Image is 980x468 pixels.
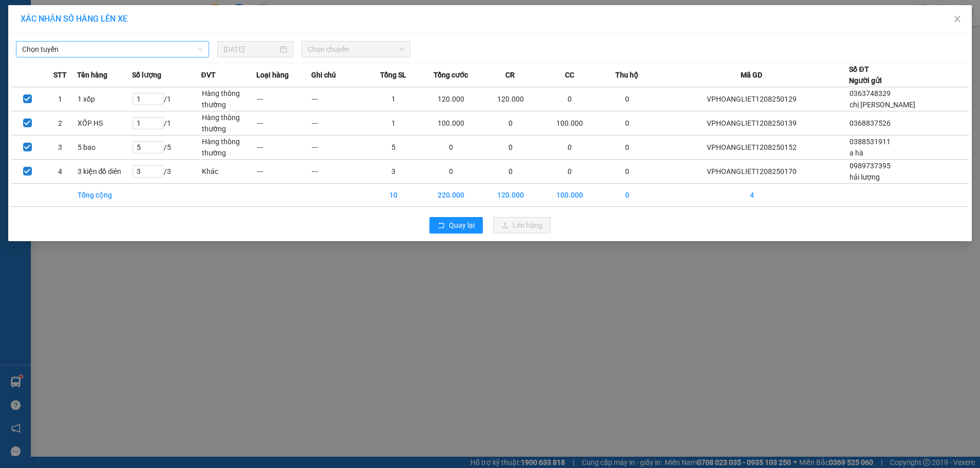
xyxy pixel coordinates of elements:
td: 4 [654,184,849,207]
td: 1 xốp [77,87,132,111]
td: --- [256,135,311,160]
td: Hàng thông thường [201,135,256,160]
td: 220.000 [421,184,481,207]
button: uploadLên hàng [493,217,551,233]
span: Thu hộ [615,69,638,81]
td: / 1 [132,111,201,135]
td: 1 [44,87,77,111]
span: 0388531911 [850,138,891,146]
td: Tổng cộng [77,184,132,207]
td: 100.000 [540,111,599,135]
td: VPHOANGLIET1208250170 [654,160,849,184]
span: Ghi chú [311,69,336,81]
span: chị [PERSON_NAME] [850,101,915,109]
td: 120.000 [481,87,540,111]
td: 1 [366,87,421,111]
span: 0368837526 [850,119,891,127]
td: 100.000 [540,184,599,207]
td: / 5 [132,135,201,160]
td: Hàng thông thường [201,111,256,135]
td: 120.000 [481,184,540,207]
td: VPHOANGLIET1208250129 [654,87,849,111]
span: Tổng cước [434,69,468,81]
span: rollback [438,222,445,230]
button: rollbackQuay lại [429,217,483,233]
td: 0 [481,160,540,184]
td: XỐP HS [77,111,132,135]
td: --- [311,135,366,160]
td: 5 bao [77,135,132,160]
button: Close [943,5,972,34]
span: Mã GD [741,69,762,81]
td: 2 [44,111,77,135]
td: 0 [540,160,599,184]
td: 0 [481,111,540,135]
td: 0 [599,160,654,184]
td: 0 [421,160,481,184]
td: 1 [366,111,421,135]
span: XÁC NHẬN SỐ HÀNG LÊN XE [21,14,127,24]
td: 0 [599,111,654,135]
td: 0 [421,135,481,160]
span: Số lượng [132,69,161,81]
span: CC [565,69,574,81]
td: 0 [599,184,654,207]
td: 0 [540,135,599,160]
span: Chọn chuyến [308,42,405,57]
span: close [953,15,962,23]
span: Chọn tuyến [22,42,203,57]
span: CR [505,69,515,81]
span: hải lượng [850,173,880,181]
td: --- [256,87,311,111]
td: 120.000 [421,87,481,111]
td: --- [311,87,366,111]
td: Khác [201,160,256,184]
td: --- [311,160,366,184]
span: Tổng SL [380,69,406,81]
td: 3 [366,160,421,184]
span: a hà [850,149,863,157]
td: 10 [366,184,421,207]
div: Số ĐT Người gửi [849,64,882,86]
span: 0363748329 [850,89,891,98]
td: / 1 [132,87,201,111]
td: 3 [44,135,77,160]
td: / 3 [132,160,201,184]
td: VPHOANGLIET1208250152 [654,135,849,160]
td: --- [256,160,311,184]
td: 100.000 [421,111,481,135]
span: Quay lại [449,220,475,231]
td: 5 [366,135,421,160]
td: 3 kiện đồ diên [77,160,132,184]
span: Tên hàng [77,69,107,81]
td: --- [311,111,366,135]
td: 0 [599,135,654,160]
span: ĐVT [201,69,216,81]
td: --- [256,111,311,135]
td: Hàng thông thường [201,87,256,111]
span: Loại hàng [256,69,289,81]
span: STT [53,69,67,81]
td: 0 [540,87,599,111]
td: 0 [481,135,540,160]
span: 0989737395 [850,162,891,170]
td: VPHOANGLIET1208250139 [654,111,849,135]
td: 0 [599,87,654,111]
td: 4 [44,160,77,184]
input: 12/08/2025 [223,44,277,55]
